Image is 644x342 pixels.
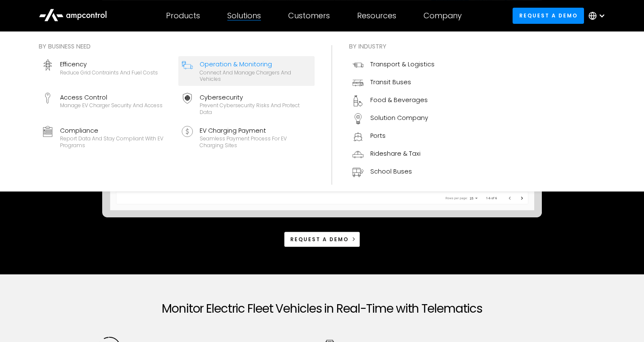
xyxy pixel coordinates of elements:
a: EfficencyReduce grid contraints and fuel costs [39,56,175,86]
div: Solutions [227,11,261,20]
div: By business need [39,42,315,51]
a: Food & Beverages [349,92,438,110]
div: Compliance [60,126,172,135]
div: Resources [357,11,396,20]
a: Ports [349,128,438,145]
div: Report data and stay compliant with EV programs [60,135,172,148]
h2: Monitor Electric Fleet Vehicles in Real-Time with Telematics [97,302,547,316]
div: Customers [288,11,330,20]
a: ComplianceReport data and stay compliant with EV programs [39,123,175,152]
a: Request a demo [512,8,584,23]
div: Food & Beverages [370,95,428,105]
div: Ports [370,131,386,140]
a: CybersecurityPrevent cybersecurity risks and protect data [178,89,315,119]
div: Connect and manage chargers and vehicles [200,69,311,83]
div: Transit Buses [370,77,411,87]
a: Request a demo [284,231,361,247]
div: Manage EV charger security and access [60,102,163,109]
div: Seamless Payment Process for EV Charging Sites [200,135,311,148]
div: Solution Company [370,113,428,123]
div: Company [424,11,462,20]
div: Request a demo [290,236,349,243]
a: EV Charging PaymentSeamless Payment Process for EV Charging Sites [178,123,315,152]
div: Prevent cybersecurity risks and protect data [200,102,311,115]
a: Access ControlManage EV charger security and access [39,89,175,119]
a: Solution Company [349,110,438,128]
div: Rideshare & Taxi [370,149,421,158]
div: Reduce grid contraints and fuel costs [60,69,158,76]
div: Cybersecurity [200,93,311,102]
div: Transport & Logistics [370,60,435,69]
div: By industry [349,42,438,51]
a: Transit Buses [349,74,438,92]
div: Efficency [60,60,158,69]
a: Rideshare & Taxi [349,145,438,163]
div: Products [166,11,200,20]
div: Operation & Monitoring [200,60,311,69]
div: EV Charging Payment [200,126,311,135]
div: Access Control [60,93,163,102]
a: School Buses [349,163,438,181]
a: Transport & Logistics [349,56,438,74]
a: Operation & MonitoringConnect and manage chargers and vehicles [178,56,315,86]
div: School Buses [370,167,412,176]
